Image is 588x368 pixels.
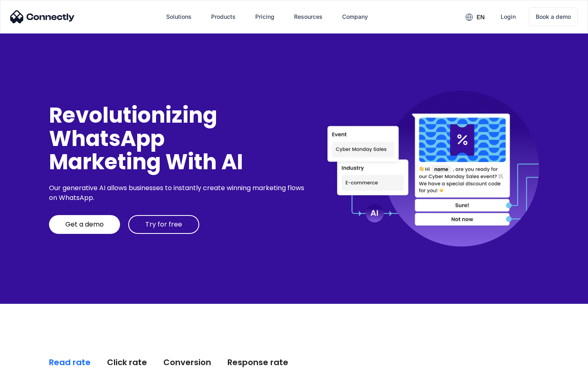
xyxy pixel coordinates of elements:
div: Read rate [49,357,91,368]
div: Response rate [227,357,288,368]
div: Login [501,11,516,22]
a: Pricing [249,7,281,27]
div: Get a demo [65,220,104,229]
img: Connectly Logo [10,10,75,23]
div: Products [211,11,236,22]
div: Our generative AI allows businesses to instantly create winning marketing flows on WhatsApp. [49,183,307,203]
a: Try for free [128,215,199,234]
a: Get a demo [49,215,120,234]
div: Pricing [255,11,274,22]
div: Click rate [107,357,147,368]
a: Book a demo [529,7,578,26]
div: Try for free [145,220,182,229]
div: en [477,11,485,23]
div: Conversion [163,357,211,368]
div: Company [342,11,368,22]
div: Resources [294,11,323,22]
a: Login [494,7,522,27]
div: Solutions [166,11,192,22]
div: Revolutionizing WhatsApp Marketing With AI [49,103,307,174]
